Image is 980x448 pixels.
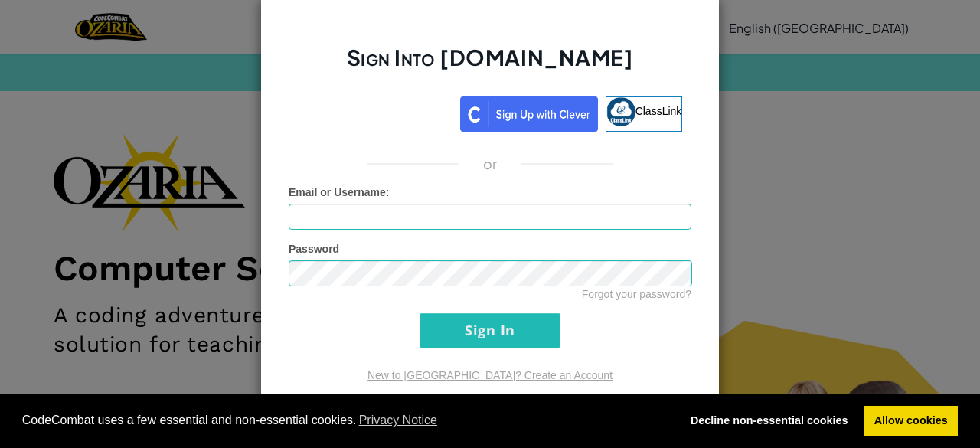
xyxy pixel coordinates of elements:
[483,155,498,173] p: or
[635,104,682,116] span: ClassLink
[289,186,386,198] span: Email or Username
[289,43,691,87] h2: Sign Into [DOMAIN_NAME]
[420,313,560,348] input: Sign In
[582,288,691,300] a: Forgot your password?
[289,392,691,410] p: Already have a CodeCombat Teacher or Student account?
[367,369,612,381] a: New to [GEOGRAPHIC_DATA]? Create an Account
[460,96,598,132] img: clever_sso_button@2x.png
[357,409,440,432] a: learn more about cookies
[289,185,390,200] label: :
[22,409,668,432] span: CodeCombat uses a few essential and non-essential cookies.
[289,243,339,255] span: Password
[680,406,858,437] a: deny cookies
[606,97,635,126] img: classlink-logo-small.png
[290,95,460,129] iframe: Sign in with Google Button
[864,406,958,437] a: allow cookies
